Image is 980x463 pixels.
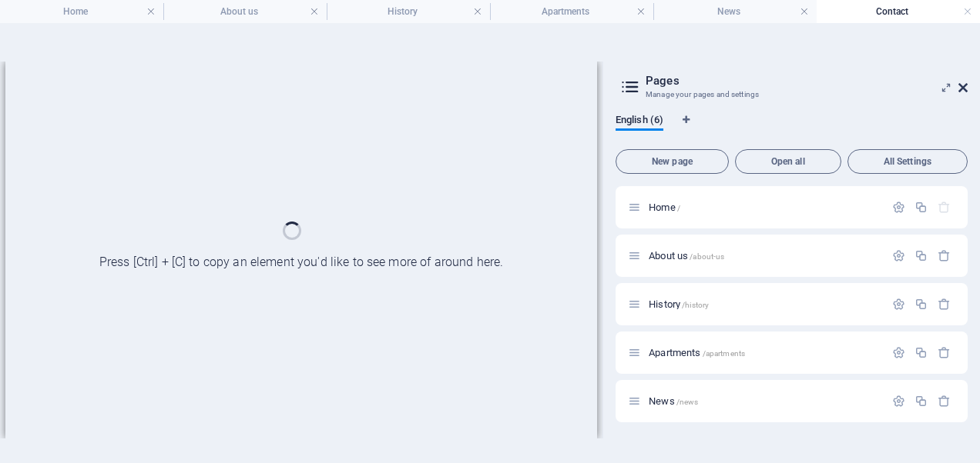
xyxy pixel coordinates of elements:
h4: News [653,3,817,20]
span: Click to open page [649,202,680,213]
h3: Manage your pages and settings [646,88,937,102]
div: History/history [644,299,884,309]
div: Duplicate [915,201,928,214]
span: Click to open page [649,347,745,358]
div: Home/ [644,202,884,212]
span: /news [676,398,699,406]
span: /history [682,301,709,309]
div: Settings [892,249,905,262]
div: Settings [892,395,905,408]
button: All Settings [847,149,968,174]
span: English (6) [616,111,663,132]
div: Remove [938,298,951,311]
div: Remove [938,395,951,408]
div: About us/about-us [644,251,884,261]
div: Settings [892,201,905,214]
span: Click to open page [649,395,698,407]
span: / [677,204,680,212]
span: All Settings [854,157,961,166]
div: Remove [938,346,951,359]
div: Apartments/apartments [644,348,884,358]
span: /apartments [703,349,746,358]
h4: Apartments [490,3,653,20]
button: Open all [735,149,841,174]
div: Language Tabs [616,114,968,143]
span: Click to open page [649,298,709,310]
span: Open all [742,157,834,166]
div: News/news [644,396,884,406]
span: Click to open page [649,250,724,261]
div: The startpage cannot be deleted [938,201,951,214]
div: Settings [892,346,905,359]
h4: Contact [817,3,980,20]
div: Duplicate [915,395,928,408]
div: Duplicate [915,298,928,311]
div: Settings [892,298,905,311]
h2: Pages [646,74,968,88]
button: New page [616,149,729,174]
div: Duplicate [915,346,928,359]
h4: History [327,3,490,20]
span: /about-us [690,252,724,261]
div: Duplicate [915,249,928,262]
span: New page [623,157,722,166]
h4: About us [163,3,327,20]
div: Remove [938,249,951,262]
